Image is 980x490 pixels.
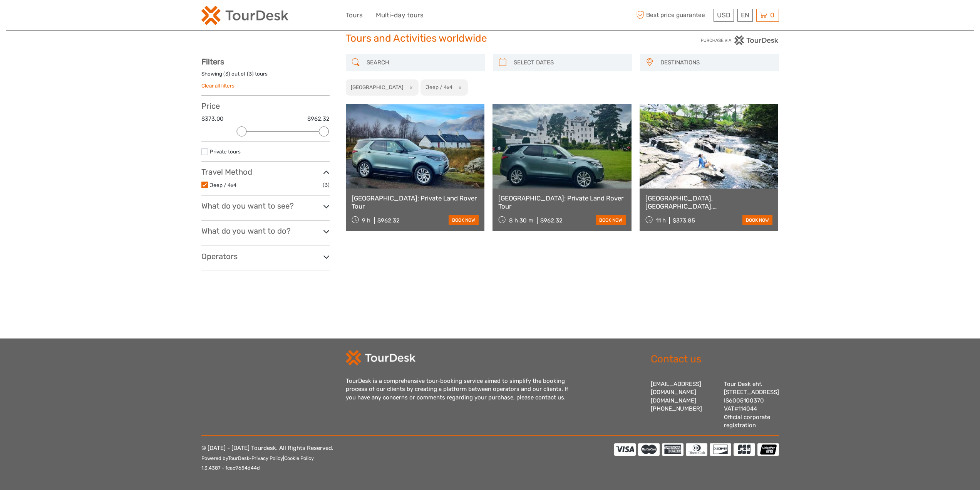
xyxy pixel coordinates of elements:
a: Private tours [210,148,241,155]
a: Jeep / 4x4 [210,182,236,188]
a: [GEOGRAPHIC_DATA], [GEOGRAPHIC_DATA], [GEOGRAPHIC_DATA] Day Trip from [GEOGRAPHIC_DATA] [645,194,773,210]
a: Clear all filters [201,83,235,89]
a: [GEOGRAPHIC_DATA]: Private Land Rover Tour [498,194,626,210]
label: 3 [225,70,228,77]
div: [EMAIL_ADDRESS][DOMAIN_NAME] [PHONE_NUMBER] [651,380,716,430]
button: Open LiveChat chat widget [89,12,98,21]
span: 11 h [656,217,666,224]
a: TourDesk [228,455,249,461]
h3: Travel Method [201,167,330,177]
label: 3 [249,70,252,77]
div: $962.32 [377,217,400,224]
img: 2254-3441b4b5-4e5f-4d00-b396-31f1d84a6ebf_logo_small.png [201,6,288,25]
a: Cookie Policy [284,455,314,461]
img: accepted cards [614,443,779,456]
input: SEARCH [364,56,481,69]
label: $373.00 [201,115,223,123]
h2: Contact us [651,353,779,365]
a: book now [742,215,772,225]
button: x [404,83,415,91]
a: [DOMAIN_NAME] [651,397,696,404]
button: x [454,83,464,91]
a: [GEOGRAPHIC_DATA]: Private Land Rover Tour [352,194,479,210]
a: Privacy Policy [251,455,283,461]
a: Multi-day tours [376,10,424,21]
span: 0 [769,11,776,19]
span: 9 h [362,217,370,224]
input: SELECT DATES [511,56,628,69]
small: 1.3.4387 - 1cac9654d44d [201,465,260,471]
div: Tour Desk ehf. [STREET_ADDRESS] IS6005100370 VAT#114044 [724,380,779,430]
a: Official corporate registration [724,414,770,429]
span: 8 h 30 m [509,217,533,224]
span: USD [717,11,730,19]
div: Showing ( ) out of ( ) tours [201,70,330,82]
h2: Jeep / 4x4 [426,84,452,90]
img: td-logo-white.png [346,350,415,365]
label: $962.32 [307,115,330,123]
div: $373.85 [673,217,695,224]
div: $962.32 [540,217,563,224]
small: Powered by - | [201,455,314,461]
span: (3) [323,180,330,189]
span: Best price guarantee [635,9,712,22]
h3: Price [201,101,330,111]
h2: [GEOGRAPHIC_DATA] [351,84,403,90]
a: Tours [346,10,363,21]
h1: Tours and Activities worldwide [346,32,635,45]
a: book now [449,215,479,225]
h3: What do you want to do? [201,226,330,236]
strong: Filters [201,57,224,66]
div: TourDesk is a comprehensive tour-booking service aimed to simplify the booking process of our cli... [346,377,577,402]
p: We're away right now. Please check back later! [11,13,87,20]
p: © [DATE] - [DATE] Tourdesk. All Rights Reserved. [201,443,333,473]
a: book now [596,215,626,225]
h3: Operators [201,252,330,261]
h3: What do you want to see? [201,201,330,210]
button: DESTINATIONS [657,56,775,69]
div: EN [737,9,753,22]
img: PurchaseViaTourDesk.png [700,35,779,45]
